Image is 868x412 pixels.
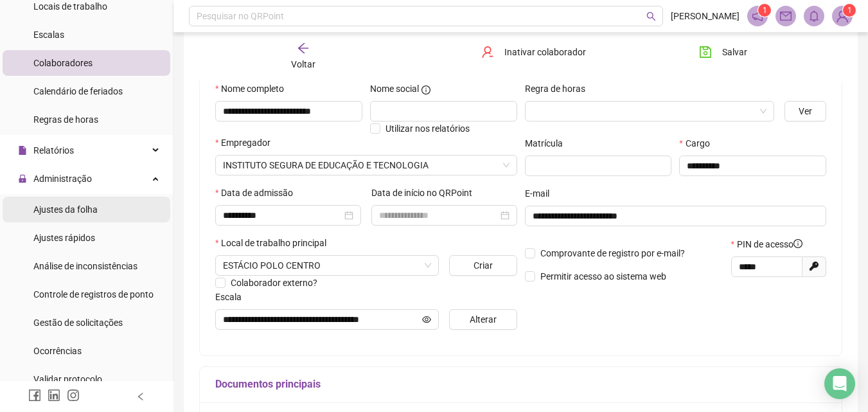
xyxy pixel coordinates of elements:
[48,389,60,402] span: linkedin
[758,4,771,17] sup: 1
[136,392,145,401] span: left
[33,86,123,96] span: Calendário de feriados
[472,42,596,62] button: Inativar colaborador
[223,256,431,275] span: ESTÁCIO MANAUS, CONSTANTINO NERY 300
[847,6,852,15] span: 1
[33,261,137,271] span: Análise de inconsistências
[215,136,279,150] label: Empregador
[18,146,27,155] span: file
[215,290,250,304] label: Escala
[525,186,558,201] label: E-mail
[422,315,431,324] span: eye
[474,258,493,273] span: Criar
[793,239,802,248] span: info-circle
[525,136,571,150] label: Matrícula
[737,237,802,251] span: PIN de acesso
[540,271,666,282] span: Permitir acesso ao sistema web
[291,59,315,69] span: Voltar
[540,248,685,258] span: Comprovante de registro por e-mail?
[784,101,826,121] button: Ver
[385,123,470,134] span: Utilizar nos relatórios
[481,46,494,58] span: user-delete
[33,233,95,243] span: Ajustes rápidos
[33,145,74,156] span: Relatórios
[33,58,93,68] span: Colaboradores
[525,82,594,96] label: Regra de horas
[297,42,310,55] span: arrow-left
[689,42,757,62] button: Salvar
[722,45,747,59] span: Salvar
[824,368,855,399] div: Open Intercom Messenger
[18,174,27,183] span: lock
[421,85,430,94] span: info-circle
[215,82,292,96] label: Nome completo
[215,186,301,200] label: Data de admissão
[646,12,656,21] span: search
[752,10,763,22] span: notification
[33,174,92,184] span: Administração
[33,346,82,356] span: Ocorrências
[833,6,852,26] img: 95294
[67,389,80,402] span: instagram
[33,30,64,40] span: Escalas
[763,6,767,15] span: 1
[33,114,98,125] span: Regras de horas
[371,186,481,200] label: Data de início no QRPoint
[470,312,497,327] span: Alterar
[33,1,107,12] span: Locais de trabalho
[33,318,123,328] span: Gestão de solicitações
[449,309,517,330] button: Alterar
[370,82,419,96] span: Nome social
[33,204,98,215] span: Ajustes da folha
[780,10,792,22] span: mail
[215,236,335,250] label: Local de trabalho principal
[33,289,154,300] span: Controle de registros de ponto
[843,4,856,17] sup: Atualize o seu contato no menu Meus Dados
[33,374,102,384] span: Validar protocolo
[449,255,517,276] button: Criar
[231,278,317,288] span: Colaborador externo?
[28,389,41,402] span: facebook
[215,377,826,392] h5: Documentos principais
[679,136,718,150] label: Cargo
[671,9,740,23] span: [PERSON_NAME]
[808,10,820,22] span: bell
[699,46,712,58] span: save
[223,156,509,175] span: SEGURA TREINAMENTO PROFISSIONAL E APOIO A EDUCAÇÃO - LTDA
[799,104,812,118] span: Ver
[504,45,586,59] span: Inativar colaborador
